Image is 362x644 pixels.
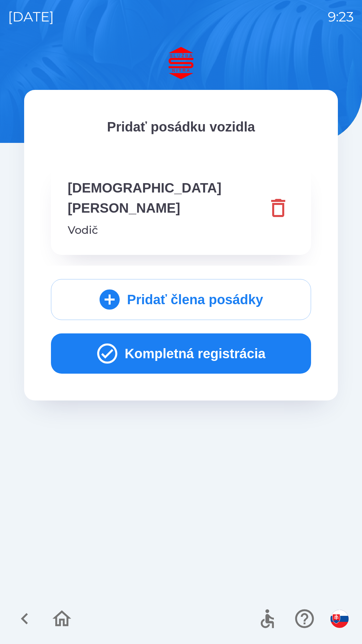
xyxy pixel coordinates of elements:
[24,47,338,79] img: Logo
[51,117,311,137] p: Pridať posádku vozidla
[330,610,349,628] img: sk flag
[51,279,311,320] button: Pridať člena posádky
[68,178,262,218] p: [DEMOGRAPHIC_DATA] [PERSON_NAME]
[68,222,262,238] p: Vodič
[328,7,354,27] p: 9:23
[8,7,54,27] p: [DATE]
[51,333,311,374] button: Kompletná registrácia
